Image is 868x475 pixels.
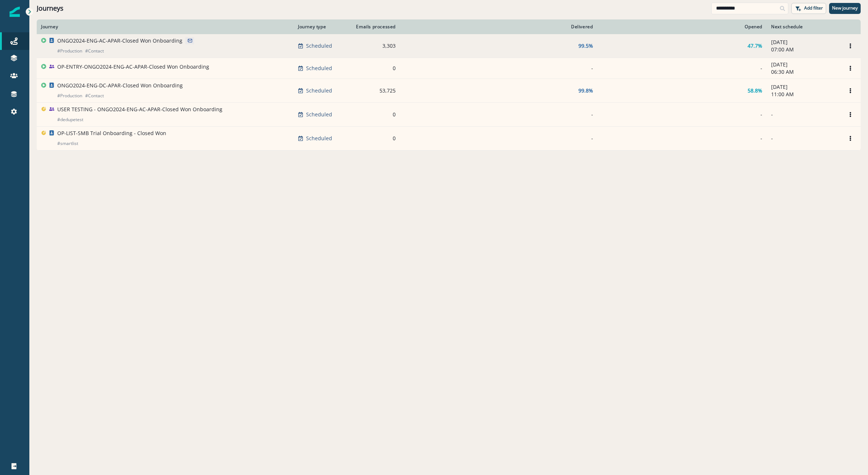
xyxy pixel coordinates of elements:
[404,111,593,118] div: -
[602,65,763,72] div: -
[41,24,289,30] div: Journey
[85,92,104,99] p: # Contact
[771,111,836,118] p: -
[791,3,826,14] button: Add filter
[602,135,763,142] div: -
[353,111,396,118] div: 0
[306,65,332,72] p: Scheduled
[306,42,332,50] p: Scheduled
[57,116,83,123] p: # dedupetest
[57,106,222,113] p: USER TESTING - ONGO2024-ENG-AC-APAR-Closed Won Onboarding
[37,34,861,58] a: ONGO2024-ENG-AC-APAR-Closed Won Onboarding#Production#ContactScheduled3,30399.5%47.7%[DATE]07:00 ...
[404,135,593,142] div: -
[771,39,836,46] p: [DATE]
[771,68,836,76] p: 06:30 AM
[306,87,332,94] p: Scheduled
[353,87,396,94] div: 53,725
[829,3,861,14] button: New journey
[602,24,763,30] div: Opened
[771,91,836,98] p: 11:00 AM
[298,24,344,30] div: Journey type
[57,37,182,44] p: ONGO2024-ENG-AC-APAR-Closed Won Onboarding
[353,135,396,142] div: 0
[845,40,856,51] button: Options
[771,24,836,30] div: Next schedule
[771,135,836,142] p: -
[57,140,78,147] p: # smartlist
[771,61,836,68] p: [DATE]
[10,7,20,17] img: Inflection
[353,65,396,72] div: 0
[771,83,836,91] p: [DATE]
[832,6,858,11] p: New journey
[37,58,861,79] a: OP-ENTRY-ONGO2024-ENG-AC-APAR-Closed Won OnboardingScheduled0--[DATE]06:30 AMOptions
[37,79,861,103] a: ONGO2024-ENG-DC-APAR-Closed Won Onboarding#Production#ContactScheduled53,72599.8%58.8%[DATE]11:00...
[845,133,856,144] button: Options
[845,63,856,74] button: Options
[37,127,861,151] a: OP-LIST-SMB Trial Onboarding - Closed Won#smartlistScheduled0---Options
[353,24,396,30] div: Emails processed
[845,85,856,96] button: Options
[804,6,823,11] p: Add filter
[57,92,82,99] p: # Production
[37,103,861,127] a: USER TESTING - ONGO2024-ENG-AC-APAR-Closed Won Onboarding#dedupetestScheduled0---Options
[306,135,332,142] p: Scheduled
[748,42,762,50] p: 47.7%
[845,109,856,120] button: Options
[57,130,166,137] p: OP-LIST-SMB Trial Onboarding - Closed Won
[57,47,82,55] p: # Production
[57,82,183,89] p: ONGO2024-ENG-DC-APAR-Closed Won Onboarding
[404,24,593,30] div: Delivered
[306,111,332,118] p: Scheduled
[748,87,762,94] p: 58.8%
[57,63,209,70] p: OP-ENTRY-ONGO2024-ENG-AC-APAR-Closed Won Onboarding
[353,42,396,50] div: 3,303
[37,4,63,12] h1: Journeys
[771,46,836,53] p: 07:00 AM
[578,42,593,50] p: 99.5%
[602,111,763,118] div: -
[85,47,104,55] p: # Contact
[578,87,593,94] p: 99.8%
[404,65,593,72] div: -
